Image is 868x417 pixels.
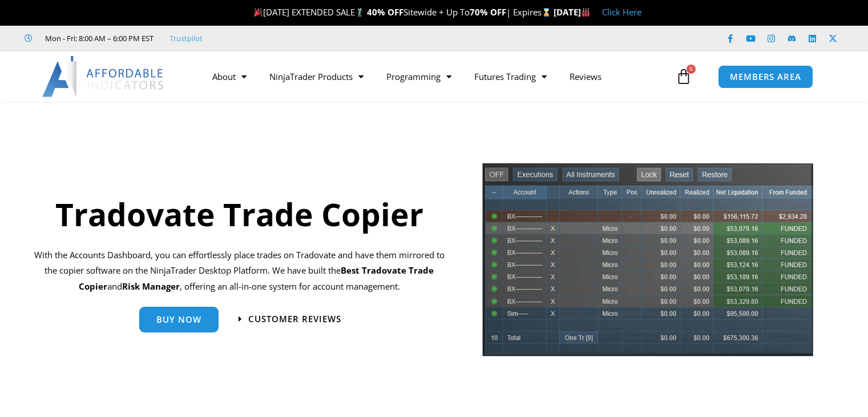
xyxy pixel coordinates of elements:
span: Buy Now [156,315,201,324]
span: 0 [687,65,696,74]
span: Customer Reviews [248,315,341,323]
img: ⌛ [542,8,551,17]
a: Programming [375,63,463,90]
a: About [201,63,258,90]
span: [DATE] EXTENDED SALE Sitewide + Up To | Expires [251,6,554,18]
a: Buy Now [139,307,219,332]
h1: Tradovate Trade Copier [32,192,447,236]
p: With the Accounts Dashboard, you can effortlessly place trades on Tradovate and have them mirrore... [32,247,447,295]
a: MEMBERS AREA [718,65,813,89]
a: Customer Reviews [239,315,341,323]
a: Click Here [602,6,641,18]
strong: [DATE] [554,6,591,18]
strong: Risk Manager [122,280,180,292]
span: Mon - Fri: 8:00 AM – 6:00 PM EST [42,31,154,45]
a: Futures Trading [463,63,558,90]
a: NinjaTrader Products [258,63,375,90]
strong: 70% OFF [470,6,506,18]
nav: Menu [201,63,673,90]
a: 0 [659,60,709,93]
img: LogoAI | Affordable Indicators – NinjaTrader [42,56,165,97]
span: MEMBERS AREA [730,73,801,81]
a: Reviews [558,63,613,90]
img: 🎉 [254,8,263,17]
img: 🏭 [582,8,590,17]
a: Trustpilot [169,31,203,45]
img: tradecopier | Affordable Indicators – NinjaTrader [481,162,814,366]
strong: 40% OFF [367,6,403,18]
img: 🏌️‍♂️ [356,8,364,17]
